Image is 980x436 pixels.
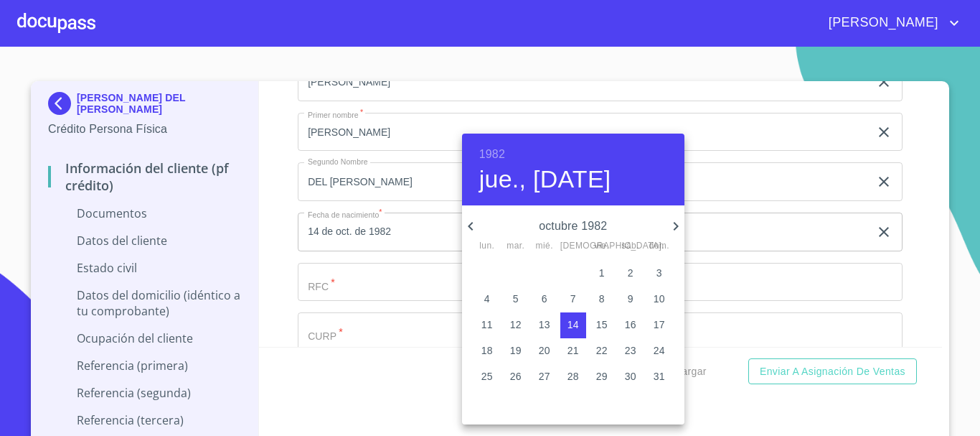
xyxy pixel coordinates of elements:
[625,343,636,358] p: 23
[589,312,615,338] button: 15
[599,266,605,280] p: 1
[570,292,576,306] p: 7
[654,369,665,384] p: 31
[503,239,529,254] span: mar.
[654,317,665,332] p: 17
[646,364,672,390] button: 31
[479,144,505,164] button: 1982
[654,343,665,358] p: 24
[481,317,493,332] p: 11
[474,312,500,338] button: 11
[567,369,579,384] p: 28
[479,164,611,195] button: jue., [DATE]
[481,343,493,358] p: 18
[646,239,672,254] span: dom.
[560,312,586,338] button: 14
[618,287,644,312] button: 9
[618,239,644,254] span: sáb.
[560,338,586,364] button: 21
[484,292,490,306] p: 4
[510,369,522,384] p: 26
[596,317,608,332] p: 15
[589,338,615,364] button: 22
[618,312,644,338] button: 16
[481,369,493,384] p: 25
[510,343,522,358] p: 19
[513,292,519,306] p: 5
[503,312,529,338] button: 12
[625,369,636,384] p: 30
[567,317,579,332] p: 14
[599,292,605,306] p: 8
[560,287,586,312] button: 7
[625,317,636,332] p: 16
[532,364,557,390] button: 27
[628,292,633,306] p: 9
[654,292,665,306] p: 10
[567,343,579,358] p: 21
[539,317,550,332] p: 13
[542,292,547,306] p: 6
[539,343,550,358] p: 20
[618,338,644,364] button: 23
[656,266,662,280] p: 3
[503,364,529,390] button: 26
[560,239,586,254] span: [DEMOGRAPHIC_DATA].
[596,343,608,358] p: 22
[532,287,557,312] button: 6
[628,266,633,280] p: 2
[474,239,500,254] span: lun.
[560,364,586,390] button: 28
[589,261,615,287] button: 1
[532,338,557,364] button: 20
[503,338,529,364] button: 19
[474,364,500,390] button: 25
[503,287,529,312] button: 5
[589,239,615,254] span: vie.
[539,369,550,384] p: 27
[646,338,672,364] button: 24
[474,338,500,364] button: 18
[479,218,667,235] p: octubre 1982
[618,364,644,390] button: 30
[646,312,672,338] button: 17
[532,239,557,254] span: mié.
[646,287,672,312] button: 10
[532,312,557,338] button: 13
[589,364,615,390] button: 29
[510,317,522,332] p: 12
[474,287,500,312] button: 4
[589,287,615,312] button: 8
[596,369,608,384] p: 29
[618,261,644,287] button: 2
[646,261,672,287] button: 3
